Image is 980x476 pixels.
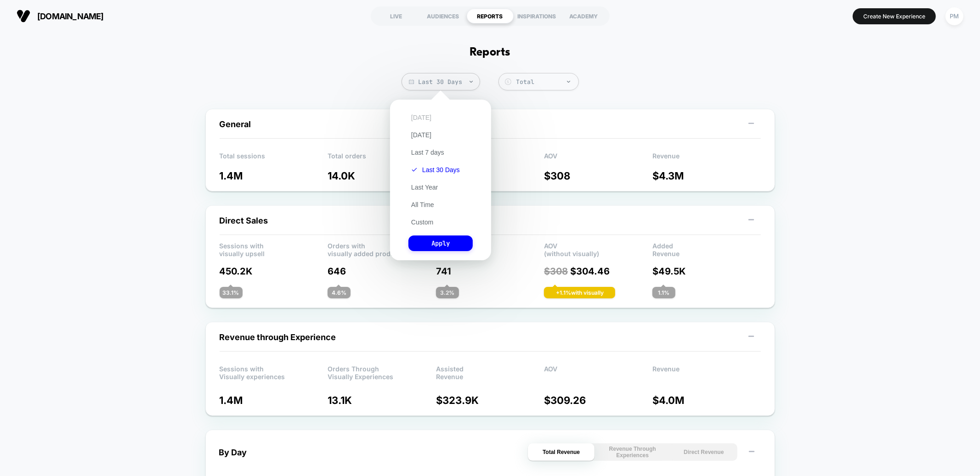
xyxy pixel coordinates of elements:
div: INSPIRATIONS [514,9,561,23]
p: Orders Through Visually Experiences [328,365,436,379]
button: [DATE] [408,113,434,122]
div: AUDIENCES [420,9,467,23]
button: Last 30 Days [408,166,463,174]
p: $ 308 [544,170,652,182]
span: Last 30 Days [402,73,480,90]
div: 3.2 % [436,287,459,298]
button: Last Year [408,183,441,191]
div: 1.1 % [652,287,675,298]
button: Apply [408,235,473,251]
p: Added Revenue [652,242,761,256]
div: 4.6 % [328,287,351,298]
p: Sessions with Visually experiences [220,365,328,379]
p: Orders with visually added products [328,242,436,256]
button: Direct Revenue [670,443,737,461]
button: All Time [408,201,437,209]
p: Total orders [328,152,436,166]
span: Revenue through Experience [220,332,336,342]
p: 450.2K [220,266,328,277]
span: $ 308 [544,266,568,277]
div: + 1.1 % with visually [544,287,615,298]
div: Total [516,78,574,86]
p: $ 4.0M [652,394,761,406]
button: [DATE] [408,131,434,139]
button: Revenue Through Experiences [599,443,666,461]
p: AOV (without visually) [544,242,652,256]
p: Sessions with visually upsell [220,242,328,256]
button: Total Revenue [528,443,595,461]
button: Create New Experience [853,8,936,24]
p: Assisted Revenue [436,365,544,379]
p: AOV [544,152,652,166]
button: Last 7 days [408,148,447,157]
p: AOV [544,365,652,379]
button: Custom [408,218,436,226]
p: 13.1K [328,394,436,406]
img: end [470,81,473,83]
button: [DOMAIN_NAME] [14,9,107,23]
div: PM [946,7,963,25]
div: REPORTS [467,9,514,23]
tspan: $ [507,79,509,84]
p: $ 49.5K [652,266,761,277]
p: $ 309.26 [544,394,652,406]
p: 741 [436,266,544,277]
p: 1.4M [220,170,328,182]
span: Direct Sales [220,216,268,225]
p: Revenue [652,365,761,379]
button: PM [943,7,966,26]
div: LIVE [373,9,420,23]
p: Revenue [652,152,761,166]
img: end [567,81,570,83]
p: $ 4.3M [652,170,761,182]
div: ACADEMY [561,9,607,23]
p: 1.4M [220,394,328,406]
img: Visually logo [17,9,30,23]
p: $ 304.46 [544,266,652,277]
div: 33.1 % [220,287,243,298]
p: $ 323.9K [436,394,544,406]
img: calendar [409,79,414,84]
div: By Day [219,448,247,457]
p: 646 [328,266,436,277]
p: 14.0K [328,170,436,182]
h1: Reports [470,46,510,59]
span: [DOMAIN_NAME] [37,11,104,21]
p: Total sessions [220,152,328,166]
span: General [220,119,251,129]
